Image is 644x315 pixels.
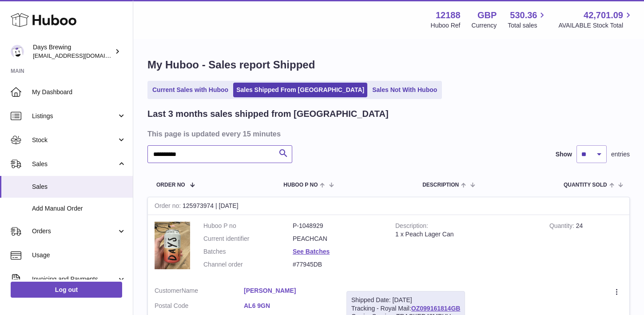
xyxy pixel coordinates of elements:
strong: Quantity [549,222,576,231]
span: Add Manual Order [32,204,126,213]
h1: My Huboo - Sales report Shipped [147,58,630,72]
img: helena@daysbrewing.com [11,45,24,58]
h3: This page is updated every 15 minutes [147,129,628,139]
h2: Last 3 months sales shipped from [GEOGRAPHIC_DATA] [147,108,389,120]
div: Currency [472,21,497,30]
dt: Batches [203,247,293,256]
span: Huboo P no [283,182,318,188]
a: Sales Not With Huboo [369,83,440,97]
span: Stock [32,136,117,144]
span: 42,701.09 [584,9,623,21]
span: Quantity Sold [564,182,607,188]
span: Description [422,182,459,188]
span: My Dashboard [32,88,126,96]
strong: Order no [155,202,183,211]
span: Customer [155,287,182,294]
dd: PEACHCAN [293,235,382,243]
span: Listings [32,112,117,120]
a: See Batches [293,248,330,255]
span: entries [611,150,630,159]
div: Huboo Ref [431,21,461,30]
span: [EMAIL_ADDRESS][DOMAIN_NAME] [33,52,131,59]
span: Usage [32,251,126,259]
a: Sales Shipped From [GEOGRAPHIC_DATA] [233,83,367,97]
span: 530.36 [510,9,537,21]
td: 24 [543,215,629,280]
dd: P-1048929 [293,222,382,230]
img: 121881752054052.jpg [155,222,190,269]
a: OZ099161814GB [411,305,461,312]
strong: 12188 [436,9,461,21]
div: Days Brewing [33,43,113,60]
span: Invoicing and Payments [32,275,117,283]
div: 1 x Peach Lager Can [395,230,536,239]
dt: Name [155,287,244,297]
span: Total sales [508,21,547,30]
div: 125973974 | [DATE] [148,197,629,215]
dt: Current identifier [203,235,293,243]
a: 42,701.09 AVAILABLE Stock Total [558,9,633,30]
dt: Postal Code [155,302,244,312]
div: Shipped Date: [DATE] [351,296,460,304]
a: 530.36 Total sales [508,9,547,30]
span: AVAILABLE Stock Total [558,21,633,30]
a: Current Sales with Huboo [149,83,231,97]
dt: Channel order [203,260,293,269]
strong: GBP [477,9,497,21]
label: Show [556,150,572,159]
span: Sales [32,160,117,168]
a: Log out [11,282,122,298]
dd: #77945DB [293,260,382,269]
a: AL6 9GN [244,302,333,310]
strong: Description [395,222,428,231]
span: Sales [32,183,126,191]
span: Orders [32,227,117,235]
dt: Huboo P no [203,222,293,230]
span: Order No [156,182,185,188]
a: [PERSON_NAME] [244,287,333,295]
